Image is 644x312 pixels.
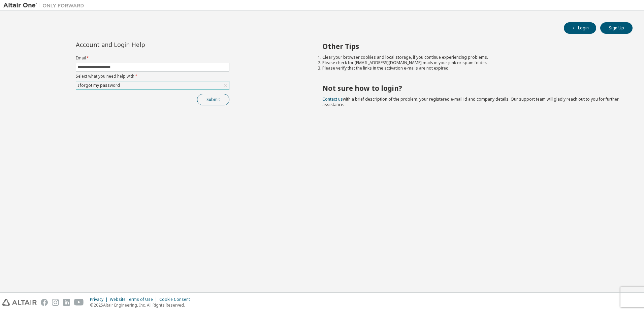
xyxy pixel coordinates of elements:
[197,94,229,105] button: Submit
[76,81,229,89] div: I forgot my password
[76,55,229,61] label: Email
[90,302,194,308] p: © 2025 Altair Engineering, Inc. All Rights Reserved.
[63,299,70,306] img: linkedin.svg
[3,2,88,9] img: Altair One
[322,96,619,107] span: with a brief description of the problem, your registered e-mail id and company details. Our suppo...
[564,22,596,34] button: Login
[159,297,194,302] div: Cookie Consent
[52,299,59,306] img: instagram.svg
[322,84,621,93] h2: Not sure how to login?
[90,297,110,302] div: Privacy
[74,299,84,306] img: youtube.svg
[76,74,229,79] label: Select what you need help with
[41,299,48,306] img: facebook.svg
[322,60,621,66] li: Please check for [EMAIL_ADDRESS][DOMAIN_NAME] mails in your junk or spam folder.
[76,82,121,89] div: I forgot my password
[322,66,621,71] li: Please verify that the links in the activation e-mails are not expired.
[2,299,37,306] img: altair_logo.svg
[322,96,343,102] a: Contact us
[600,22,633,34] button: Sign Up
[322,42,621,51] h2: Other Tips
[110,297,159,302] div: Website Terms of Use
[322,55,621,60] li: Clear your browser cookies and local storage, if you continue experiencing problems.
[76,42,199,47] div: Account and Login Help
